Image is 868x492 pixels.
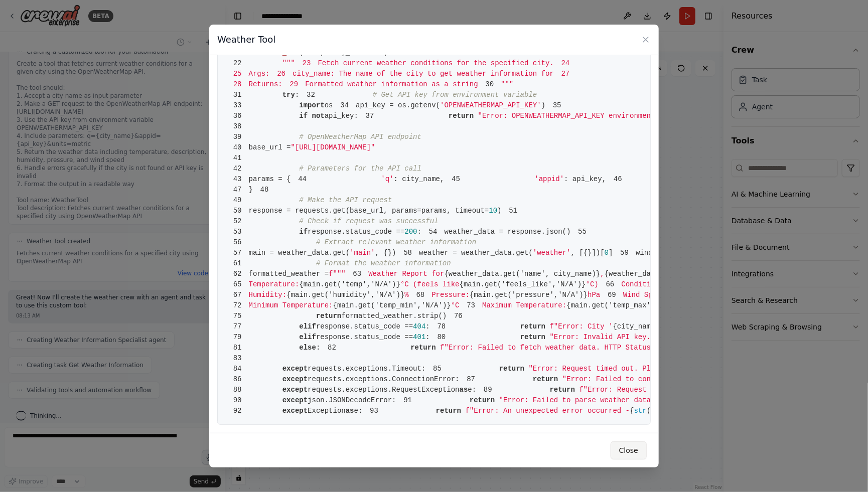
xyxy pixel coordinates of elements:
[295,58,318,69] span: 23
[373,91,537,99] span: # Get API key from environment variable
[249,280,300,288] span: Temperature:
[299,101,324,109] span: import
[226,79,249,90] span: 28
[316,312,341,320] span: return
[329,270,346,278] span: f"""
[443,301,451,309] span: )}
[291,143,375,151] span: "[URL][DOMAIN_NAME]"
[396,248,419,258] span: 58
[371,291,375,299] span: ,
[226,343,249,353] span: 81
[316,238,476,246] span: # Extract relevant weather information
[226,395,249,406] span: 90
[286,291,329,299] span: {main.get(
[381,175,393,183] span: 'q'
[621,280,663,288] span: Condition:
[529,365,744,373] span: "Error: Request timed out. Please try again later."
[341,312,447,320] span: formatted_weather.strip()
[371,280,392,288] span: 'N/A'
[226,206,249,216] span: 50
[554,69,577,79] span: 27
[226,300,249,311] span: 72
[468,386,476,394] span: e:
[413,322,425,331] span: 404
[460,386,468,394] span: as
[394,175,445,183] span: : city_name,
[282,396,308,404] span: except
[545,270,600,278] span: , city_name)}
[410,344,436,352] span: return
[226,121,249,132] span: 38
[282,59,295,67] span: """
[282,91,295,99] span: try
[550,386,575,394] span: return
[478,79,501,90] span: 30
[249,143,291,151] span: base_url =
[362,406,385,416] span: 93
[425,364,449,374] span: 85
[354,407,363,415] span: e:
[634,407,647,415] span: str
[325,101,333,109] span: os
[605,249,609,257] span: 0
[249,301,333,309] span: Minimum Temperature:
[444,270,520,278] span: {weather_data.get(
[299,112,308,120] span: if
[316,259,451,267] span: # Format the weather information
[226,332,249,343] span: 79
[226,248,249,258] span: 57
[316,344,320,352] span: :
[579,386,684,394] span: f"Error: Request failed -
[226,70,270,78] span: Args:
[226,321,249,332] span: 77
[333,301,375,309] span: {main.get(
[226,311,249,321] span: 75
[419,249,533,257] span: weather = weather_data.get(
[417,228,421,236] span: :
[299,196,392,204] span: # Make the API request
[501,80,513,88] span: """
[329,291,371,299] span: 'humidity'
[571,249,605,257] span: , [{}])[
[226,142,249,153] span: 40
[630,407,634,415] span: {
[350,249,375,257] span: 'main'
[308,407,346,415] span: Exception
[586,280,599,288] span: °C)
[431,291,470,299] span: Pressure:
[226,69,249,79] span: 25
[556,280,577,288] span: 'N/A'
[440,101,541,109] span: 'OPENWEATHERMAP_API_KEY'
[647,407,664,415] span: (e)}
[520,333,545,341] span: return
[226,153,249,163] span: 41
[396,291,405,299] span: )}
[226,185,249,195] span: 47
[460,374,483,385] span: 87
[270,69,293,79] span: 26
[217,33,275,47] h3: Weather Tool
[533,375,558,383] span: return
[368,270,444,278] span: Weather Report for
[282,80,478,88] span: Formatted weather information as a string
[482,301,566,309] span: Maximum Temperature:
[226,174,249,185] span: 43
[502,206,525,216] span: 51
[392,280,400,288] span: )}
[316,322,413,331] span: response.status_code ==
[430,332,453,343] span: 80
[579,291,588,299] span: )}
[226,290,249,300] span: 67
[430,321,453,332] span: 78
[436,407,461,415] span: return
[226,58,249,69] span: 22
[226,374,249,385] span: 86
[605,270,680,278] span: {weather_data.get(
[489,207,497,215] span: 10
[226,385,249,395] span: 88
[226,258,249,269] span: 61
[599,279,622,290] span: 66
[282,79,306,90] span: 29
[308,386,459,394] span: requests.exceptions.RequestException
[333,100,356,111] span: 34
